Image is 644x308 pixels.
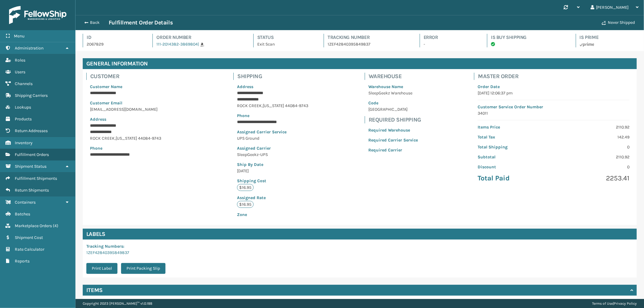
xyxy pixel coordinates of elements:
span: Reports [15,259,30,264]
span: Inventory [15,140,33,145]
a: Privacy Policy [614,301,637,306]
a: 1ZEF42840395849837 [86,250,129,255]
p: Order Date [478,84,630,90]
i: Never Shipped [602,21,606,25]
span: , [115,136,116,141]
p: 2110.92 [557,124,630,130]
button: Back [81,20,109,25]
p: Total Shipping [478,144,550,150]
p: Customer Name [90,84,177,90]
h4: Labels [83,229,637,240]
span: Shipping Carriers [15,93,48,98]
span: Return Addresses [15,128,48,133]
h3: Fulfillment Order Details [109,19,173,26]
a: 111-2014382-3869804 [156,42,198,47]
span: Address [237,84,253,89]
p: Required Carrier Service [368,137,418,143]
h4: Customer [90,73,181,80]
p: Discount [478,164,550,170]
p: Assigned Carrier Service [237,129,308,135]
span: Rate Calculator [15,247,44,252]
h4: Required Shipping [369,116,421,123]
p: Assigned Carrier [237,145,308,151]
span: Shipment Status [15,164,46,169]
span: Address [90,117,106,122]
p: UPS Ground [237,135,308,141]
p: 2067829 [87,41,142,47]
span: 44084-9743 [138,136,161,141]
p: [EMAIL_ADDRESS][DOMAIN_NAME] [90,106,177,113]
span: Marketplace Orders [15,223,52,228]
h4: Id [87,34,142,41]
h4: Warehouse [369,73,421,80]
button: Print Label [86,263,117,274]
span: Containers [15,200,36,205]
p: Shipping Cost [237,178,308,184]
p: Assigned Rate [237,195,308,201]
span: , [262,103,263,108]
p: Code [368,100,418,106]
p: Subtotal [478,154,550,160]
h4: Order Number [156,34,242,41]
p: Customer Service Order Number [478,104,630,110]
h4: Master Order [478,73,633,80]
p: 34011 [478,110,630,116]
button: Print Packing Slip [121,263,165,274]
h4: Is Prime [580,34,637,41]
span: ( 4 ) [53,223,58,228]
span: Roles [15,58,25,63]
p: [DATE] [237,168,308,174]
a: Terms of Use [592,301,613,306]
img: logo [9,6,66,24]
p: 0 [557,164,630,170]
p: [GEOGRAPHIC_DATA] [368,106,418,113]
p: 142.49 [557,134,630,140]
p: [DATE] 12:06:37 pm [478,90,630,96]
p: Exit Scan [257,41,313,47]
h4: Is Buy Shipping [491,34,565,41]
h4: Shipping [237,73,312,80]
span: [US_STATE] [263,103,284,108]
p: Items Price [478,124,550,130]
span: Channels [15,81,33,86]
h4: Items [86,287,103,294]
p: $16.95 [237,184,254,191]
p: Phone [90,145,177,151]
h4: Tracking Number [328,34,409,41]
span: | [198,42,199,47]
span: Users [15,69,25,75]
p: - [424,41,476,47]
p: Required Carrier [368,147,418,153]
span: Administration [15,46,43,51]
p: Required Warehouse [368,127,418,133]
a: | [198,42,204,47]
p: SleepGeekz Warehouse [368,90,418,96]
p: Zone [237,211,308,218]
p: 0 [557,144,630,150]
span: Menu [14,33,24,39]
div: | [592,299,637,308]
h4: Status [257,34,313,41]
p: Phone [237,113,308,119]
p: SleepGeekz-UPS [237,151,308,158]
span: Fulfillment Orders [15,152,49,157]
p: Warehouse Name [368,84,418,90]
span: Products [15,116,32,122]
button: Never Shipped [598,17,639,29]
span: [US_STATE] [116,136,137,141]
p: Total Paid [478,174,550,183]
span: Shipment Cost [15,235,43,240]
h4: Error [424,34,476,41]
span: ROCK CREEK [90,136,115,141]
span: Lookups [15,105,31,110]
p: Total Tax [478,134,550,140]
span: 44084-9743 [285,103,308,108]
p: 2110.92 [557,154,630,160]
p: Customer Email [90,100,177,106]
span: Fulfillment Shipments [15,176,57,181]
h4: General Information [83,58,637,69]
span: ROCK CREEK [237,103,262,108]
span: Tracking Numbers : [86,244,124,249]
p: 1ZEF42840395849837 [328,41,409,47]
span: Batches [15,211,30,217]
